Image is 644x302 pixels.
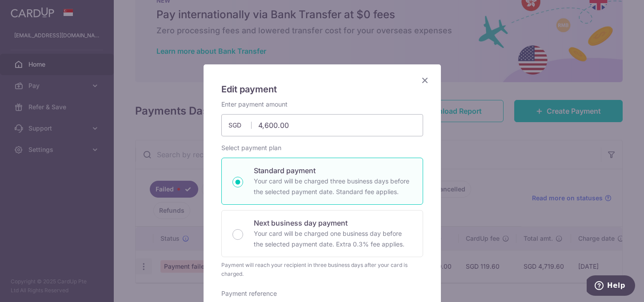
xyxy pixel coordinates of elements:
span: SGD [228,121,252,130]
p: Next business day payment [254,218,412,228]
label: Payment reference [221,289,277,298]
label: Enter payment amount [221,100,288,109]
iframe: Opens a widget where you can find more information [587,275,635,298]
div: Payment will reach your recipient in three business days after your card is charged. [221,261,423,278]
h5: Edit payment [221,82,423,96]
label: Select payment plan [221,143,281,152]
p: Your card will be charged three business days before the selected payment date. Standard fee appl... [254,176,412,197]
input: 0.00 [221,114,423,136]
button: Close [420,75,430,86]
p: Standard payment [254,165,412,176]
p: Your card will be charged one business day before the selected payment date. Extra 0.3% fee applies. [254,228,412,250]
